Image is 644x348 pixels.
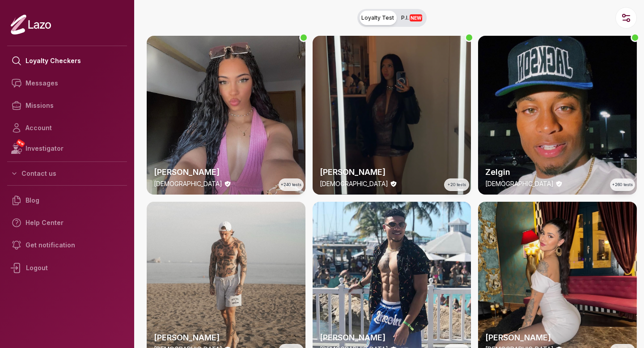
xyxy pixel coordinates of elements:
p: [DEMOGRAPHIC_DATA] [154,179,222,188]
span: +260 tests [612,182,633,188]
button: Contact us [7,166,127,182]
h2: [PERSON_NAME] [154,331,298,344]
h2: [PERSON_NAME] [320,166,464,178]
span: Loyalty Test [361,14,394,21]
img: checker [478,36,637,195]
img: checker [147,36,305,195]
a: Help Center [7,212,127,234]
a: Get notification [7,234,127,256]
p: [DEMOGRAPHIC_DATA] [320,179,388,188]
a: Messages [7,72,127,94]
span: NEW [16,139,25,148]
a: thumbcheckerZelgin[DEMOGRAPHIC_DATA]+260 tests [478,36,637,195]
h2: Zelgin [485,166,630,178]
a: Account [7,117,127,139]
a: Loyalty Checkers [7,50,127,72]
h2: [PERSON_NAME] [320,331,464,344]
div: Logout [7,256,127,280]
span: +240 tests [281,182,301,188]
a: thumbchecker[PERSON_NAME][DEMOGRAPHIC_DATA]+240 tests [147,36,305,195]
a: Missions [7,94,127,117]
a: Blog [7,189,127,212]
h2: [PERSON_NAME] [154,166,298,178]
img: checker [313,36,471,195]
span: NEW [410,14,422,21]
p: [DEMOGRAPHIC_DATA] [485,179,554,188]
a: NEWInvestigator [7,139,127,158]
span: +20 tests [448,182,466,188]
span: P.I. [401,14,422,21]
h2: [PERSON_NAME] [485,331,630,344]
a: thumbchecker[PERSON_NAME][DEMOGRAPHIC_DATA]+20 tests [313,36,471,195]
